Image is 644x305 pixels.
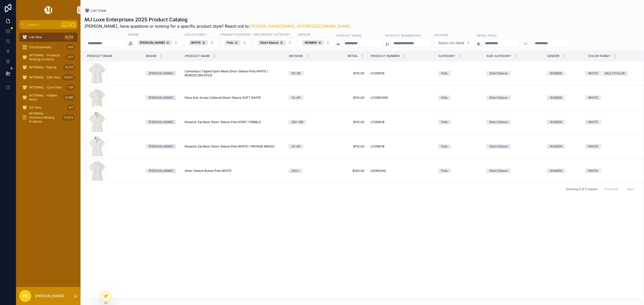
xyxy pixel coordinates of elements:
a: Flora Knit Jersey Collared Short-Sleeve SOFT WHITE [185,96,283,100]
button: Unselect WHITE [189,40,208,45]
span: K [71,23,75,27]
span: PS [23,293,28,299]
div: [PERSON_NAME] [138,40,172,45]
div: Polo [441,95,448,100]
a: $110.00 [333,120,365,124]
a: LF25EK18 [371,120,432,124]
div: 277 [66,54,74,60]
div: Short Sleeve [258,40,286,45]
span: INTERNAL - Edit View [29,75,60,79]
div: 10-49 [292,95,300,100]
a: WOMEN [547,144,582,149]
a: Short-Sleeve Button Polo WHITE [185,169,283,173]
span: INTERNAL - Hidden Items [29,93,61,101]
a: $110.00 [333,96,365,100]
span: LF25EK18 [371,120,384,124]
a: [PERSON_NAME] [146,95,179,100]
div: WOMEN [302,40,324,45]
span: INTERNAL - Inventory Missing Products [29,112,60,124]
label: Color Family [184,32,207,37]
span: Retail [348,54,358,58]
div: Polo [441,169,448,173]
span: Select On Hand [438,40,464,45]
a: WOMEN [547,71,582,76]
div: WHITE [588,71,598,76]
button: Unselect POLO [225,40,240,45]
a: INTERNAL - Card View739 [19,83,77,92]
div: Short Sleeve [489,71,508,76]
div: WOMEN [550,169,562,173]
div: 739 [66,84,74,90]
a: INTERNAL - Hidden Items4,586 [19,93,77,102]
div: 10,113 [63,34,74,40]
div: WHITE [189,40,208,45]
div: Polo [441,144,448,149]
span: LF25EK16 [371,71,384,75]
a: 10-49 [289,95,327,100]
span: List View [91,8,106,13]
div: Short Sleeve [489,120,508,124]
span: LE0EK04S [371,169,386,173]
a: WHITE [585,120,640,124]
div: 200+ [292,169,299,173]
span: Keswick Zip Neck Short-Sleeve Polo IVORY / PEBBLE [185,120,261,124]
a: Short Sleeve [486,71,541,76]
div: [PERSON_NAME] [149,120,173,124]
a: WHITE [585,169,640,173]
a: LF25EK315S [371,96,432,100]
a: 50-99 [289,71,327,76]
button: Select Button [133,38,182,48]
button: Select Button [254,38,296,48]
span: LF25EK315S [371,96,388,100]
span: INTERNAL - Products Missing Inventory [29,53,64,61]
label: Product Name [336,33,361,38]
div: 13,837 [62,74,74,80]
label: On Hand [434,33,448,37]
button: Jump to...CtrlK [19,20,77,29]
div: WHITE [588,169,598,173]
a: WHITE [585,144,640,149]
span: INTERNAL -Testing [29,65,56,69]
span: LF25EK18 [371,144,384,148]
span: List View [29,35,42,39]
a: 200+ [289,169,327,173]
a: INTERNAL - Edit View13,837 [19,73,77,82]
div: [PERSON_NAME] [149,95,173,100]
div: 100-199 [292,120,303,124]
a: Polo [438,169,480,173]
a: WOMEN [547,120,582,124]
a: Polo [438,120,480,124]
span: INTERNAL - Card View [29,85,62,89]
p: to [524,40,528,46]
a: Polo [438,144,480,149]
div: [PERSON_NAME] [149,71,173,76]
a: Short Sleeve [486,120,541,124]
div: Polo [441,71,448,76]
div: [PERSON_NAME] [149,144,173,149]
a: Keswick Zip Neck Short-Sleeve Polo WHITE / VINTAGE INDIGO [185,144,283,148]
a: INTERNAL - Products Missing Inventory277 [19,53,77,62]
a: List View10,113 [19,33,77,42]
a: Polo [438,95,480,100]
a: LE0EK04S [371,169,432,173]
div: 419 [66,44,74,50]
span: Category [438,54,455,58]
a: WOMEN [547,95,582,100]
span: Jump to... [27,23,59,27]
div: 10,113 [63,64,74,70]
div: WOMEN [550,71,562,76]
div: scrollable content [16,29,80,129]
h1: MJ Luxe Enterprises 2025 Product Catalog [85,16,351,23]
a: LF25EK18 [371,144,432,148]
div: 10-49 [292,144,300,149]
a: Canterbury Tipped Sport Mesh Short-Sleeve Polo WHITE / MOROCCAN SPICE [185,69,283,77]
div: 141 [67,105,74,111]
span: On Hand [289,54,303,58]
a: Short Sleeve [486,95,541,100]
p: [PERSON_NAME] [35,293,64,298]
a: Short Sleeve [486,169,541,173]
div: Short Sleeve [489,144,508,149]
a: $110.00 [333,144,365,148]
button: Unselect PETER_MILLAR [138,40,172,45]
a: WHITE [585,95,640,100]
